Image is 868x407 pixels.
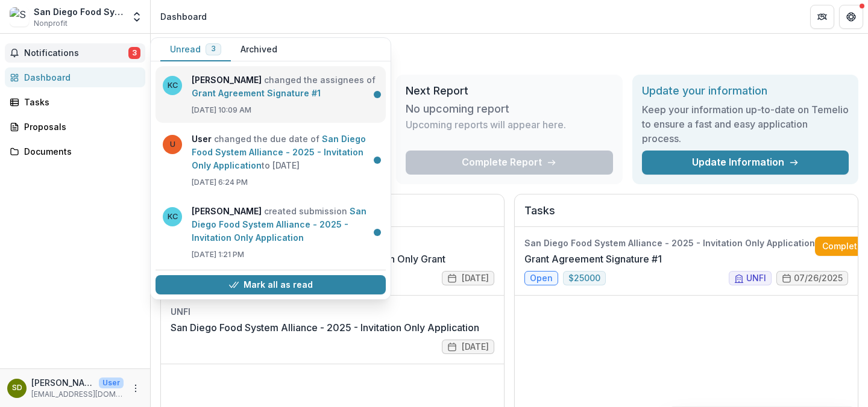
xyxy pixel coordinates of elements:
[128,47,140,59] span: 3
[24,48,128,58] span: Notifications
[128,381,143,396] button: More
[5,141,145,161] a: Documents
[34,5,124,18] div: San Diego Food System Alliance
[24,71,136,84] div: Dashboard
[5,117,145,137] a: Proposals
[24,120,136,133] div: Proposals
[192,132,379,172] p: changed the due date of to [DATE]
[171,320,479,335] a: San Diego Food System Alliance - 2025 - Invitation Only Application
[231,38,287,61] button: Archived
[171,252,445,266] a: San Diego Food System Alliance - 2024 Invitation Only Grant
[12,384,22,392] div: Sona Desai
[642,151,849,175] a: Update Information
[31,389,124,400] p: [EMAIL_ADDRESS][DOMAIN_NAME]
[839,5,863,29] button: Get Help
[192,134,366,170] a: San Diego Food System Alliance - 2025 - Invitation Only Application
[5,43,145,63] button: Notifications3
[24,96,136,108] div: Tasks
[192,73,379,100] p: changed the assignees of
[128,5,145,29] button: Open entity switcher
[24,145,136,158] div: Documents
[524,204,848,227] h2: Tasks
[211,45,216,53] span: 3
[642,84,849,98] h2: Update your information
[406,84,612,98] h2: Next Report
[406,117,566,132] p: Upcoming reports will appear here.
[99,377,124,388] p: User
[160,10,207,23] div: Dashboard
[192,206,366,243] a: San Diego Food System Alliance - 2025 - Invitation Only Application
[34,18,68,29] span: Nonprofit
[31,376,94,389] p: [PERSON_NAME]
[810,5,834,29] button: Partners
[5,67,145,87] a: Dashboard
[156,8,212,25] nav: breadcrumb
[192,205,379,244] p: created submission
[406,102,509,116] h3: No upcoming report
[5,92,145,112] a: Tasks
[524,252,662,266] a: Grant Agreement Signature #1
[160,38,231,61] button: Unread
[160,43,858,65] h1: Dashboard
[156,275,386,294] button: Mark all as read
[10,7,29,26] img: San Diego Food System Alliance
[642,102,849,146] h3: Keep your information up-to-date on Temelio to ensure a fast and easy application process.
[192,88,321,98] a: Grant Agreement Signature #1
